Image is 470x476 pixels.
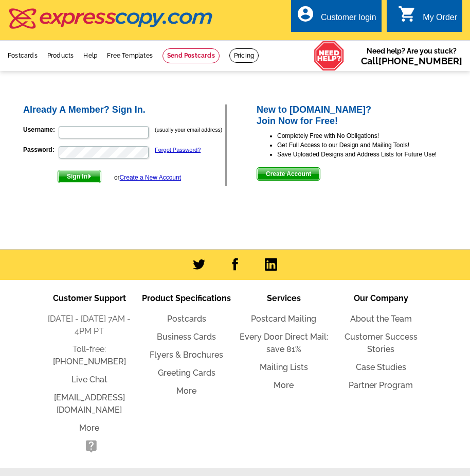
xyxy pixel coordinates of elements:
[354,293,408,303] span: Our Company
[257,167,320,181] button: Create Account
[356,362,406,372] a: Case Studies
[361,46,462,66] span: Need help? Are you stuck?
[23,145,58,154] label: Password:
[158,368,215,378] a: Greeting Cards
[274,380,294,390] a: More
[54,393,125,415] a: [EMAIL_ADDRESS][DOMAIN_NAME]
[53,293,126,303] span: Customer Support
[58,170,101,183] span: Sign In
[142,293,231,303] span: Product Specifications
[240,332,328,354] a: Every Door Direct Mail: save 81%
[71,375,107,384] a: Live Chat
[176,386,196,396] a: More
[107,52,153,59] a: Free Templates
[251,314,316,324] a: Postcard Mailing
[398,5,417,23] i: shopping_cart
[157,332,216,342] a: Business Cards
[345,332,418,354] a: Customer Success Stories
[23,125,58,134] label: Username:
[349,380,413,390] a: Partner Program
[83,52,97,59] a: Help
[361,56,462,66] span: Call
[155,127,222,133] small: (usually your email address)
[321,13,376,27] div: Customer login
[87,174,92,179] img: button-next-arrow-white.png
[58,170,101,183] button: Sign In
[350,314,412,324] a: About the Team
[47,52,74,59] a: Products
[155,147,201,153] a: Forgot Password?
[296,5,315,23] i: account_circle
[8,52,38,59] a: Postcards
[150,350,223,360] a: Flyers & Brochures
[260,362,308,372] a: Mailing Lists
[378,56,462,66] a: [PHONE_NUMBER]
[23,104,225,116] h2: Already A Member? Sign In.
[53,357,126,366] a: [PHONE_NUMBER]
[314,41,345,71] img: help
[41,343,138,368] li: Toll-free:
[267,293,301,303] span: Services
[41,313,138,338] li: [DATE] - [DATE] 7AM - 4PM PT
[167,314,206,324] a: Postcards
[296,11,376,24] a: account_circle Customer login
[398,11,457,24] a: shopping_cart My Order
[79,423,99,433] a: More
[423,13,457,27] div: My Order
[120,174,181,181] a: Create a New Account
[114,173,181,182] div: or
[257,168,320,180] span: Create Account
